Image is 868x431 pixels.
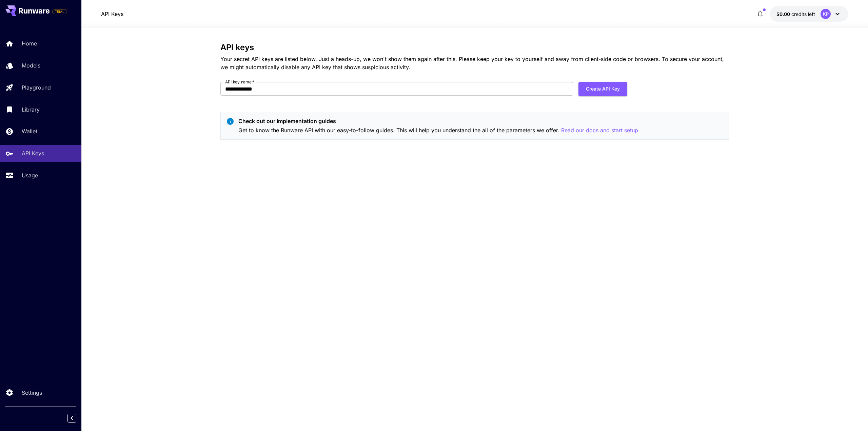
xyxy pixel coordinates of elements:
[101,10,123,18] a: API Keys
[225,79,254,85] label: API key name
[22,39,37,47] p: Home
[52,7,67,16] span: Add your payment card to enable full platform functionality.
[791,11,815,17] span: credits left
[67,414,76,423] button: Collapse sidebar
[22,171,38,179] p: Usage
[578,82,627,96] button: Create API Key
[821,9,831,19] div: KP
[561,126,638,135] button: Read our docs and start setup
[220,43,729,52] h3: API keys
[22,389,42,397] p: Settings
[22,127,37,135] p: Wallet
[22,105,40,114] p: Library
[770,6,848,22] button: $0.00KP
[53,9,67,14] span: TRIAL
[22,149,44,157] p: API Keys
[776,11,815,18] div: $0.00
[22,61,40,70] p: Models
[238,126,638,135] p: Get to know the Runware API with our easy-to-follow guides. This will help you understand the all...
[101,10,123,18] nav: breadcrumb
[22,83,51,92] p: Playground
[776,11,791,17] span: $0.00
[238,117,638,125] p: Check out our implementation guides
[73,412,81,424] div: Collapse sidebar
[220,55,729,71] p: Your secret API keys are listed below. Just a heads-up, we won't show them again after this. Plea...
